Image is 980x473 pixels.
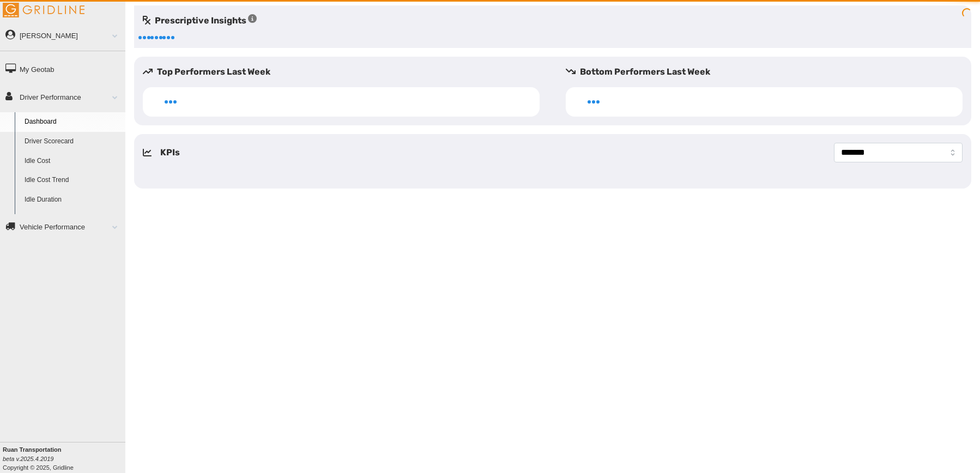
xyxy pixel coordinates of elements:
[143,65,548,78] h5: Top Performers Last Week
[20,151,125,171] a: Idle Cost
[160,146,180,159] h5: KPIs
[3,456,53,462] i: beta v.2025.4.2019
[566,65,971,78] h5: Bottom Performers Last Week
[3,445,125,472] div: Copyright © 2025, Gridline
[3,3,84,17] img: Gridline
[20,171,125,190] a: Idle Cost Trend
[143,14,257,27] h5: Prescriptive Insights
[20,210,125,229] a: Idle Percentage
[3,446,62,453] b: Ruan Transportation
[20,112,125,132] a: Dashboard
[20,132,125,151] a: Driver Scorecard
[20,190,125,210] a: Idle Duration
